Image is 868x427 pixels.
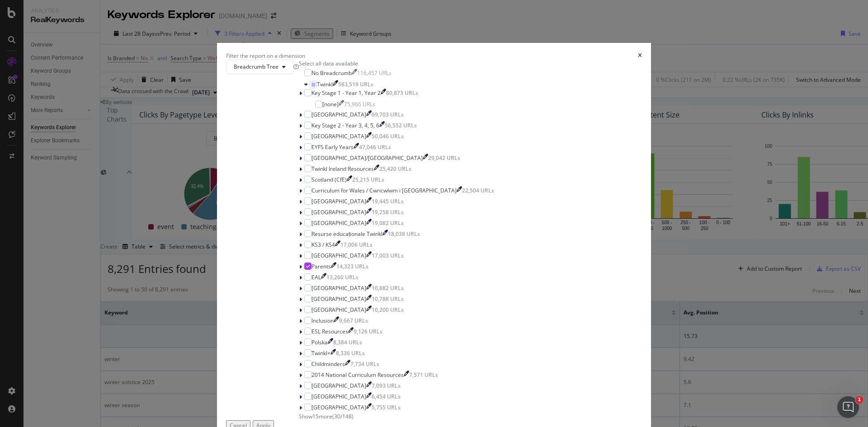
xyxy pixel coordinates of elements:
[311,306,366,314] div: [GEOGRAPHIC_DATA]
[856,396,863,404] span: 1
[158,4,175,21] button: Expand window
[357,69,392,77] div: 116,457 URLs
[372,382,401,389] div: 7,093 URLs
[336,349,365,357] div: 8,336 URLs
[311,89,381,97] div: Key Stage 1 - Year 1, Year 2
[311,263,331,270] div: Parents
[311,230,382,238] div: Resurse educaționale Twinkl
[372,284,404,292] div: 10,882 URLs
[372,306,404,314] div: 10,200 URLs
[338,80,373,88] div: 583,519 URLs
[409,371,438,379] div: 7,571 URLs
[372,132,404,140] div: 50,046 URLs
[372,252,404,259] div: 17,003 URLs
[311,338,328,346] div: Polska
[311,143,354,151] div: EYFS Early Years
[326,273,359,281] div: 13,260 URLs
[311,187,457,194] div: Curriculum for Wales / Cwricwlwm i [GEOGRAPHIC_DATA]
[311,197,366,205] div: [GEOGRAPHIC_DATA]
[311,328,348,335] div: ESL Resources
[428,154,460,162] div: 29,042 URLs
[311,176,347,183] div: Scotland (CfE)
[385,122,417,129] div: 56,552 URLs
[372,208,404,216] div: 19,258 URLs
[372,111,404,118] div: 69,703 URLs
[638,52,642,60] div: times
[299,60,494,67] div: Select all data available
[311,252,366,259] div: [GEOGRAPHIC_DATA]
[311,371,404,379] div: 2014 National Curriculum Resources
[299,413,332,420] span: Show 15 more
[340,241,373,249] div: 17,006 URLs
[317,80,333,88] div: Twinkl
[336,263,368,270] div: 14,323 URLs
[311,208,366,216] div: [GEOGRAPHIC_DATA]
[311,154,423,162] div: [GEOGRAPHIC_DATA]/[GEOGRAPHIC_DATA]
[333,338,362,346] div: 8,384 URLs
[311,132,366,140] div: [GEOGRAPHIC_DATA]
[311,360,345,368] div: Childminders
[386,89,418,97] div: 80,873 URLs
[339,317,368,324] div: 9,667 URLs
[379,165,411,173] div: 25,420 URLs
[311,295,366,303] div: [GEOGRAPHIC_DATA]
[837,396,859,418] iframe: Intercom live chat
[311,273,321,281] div: EAL
[311,349,330,357] div: Twinkl+
[311,382,366,389] div: [GEOGRAPHIC_DATA]
[234,63,278,70] span: Breadcrumb Tree
[372,197,404,205] div: 19,445 URLs
[322,100,339,108] div: [none]
[332,413,354,420] span: ( 30 / 148 )
[311,165,374,173] div: Twinkl Ireland Resources
[352,176,384,183] div: 25,215 URLs
[311,122,379,129] div: Key Stage 2 - Year 3, 4, 5, 6
[344,100,375,108] div: 75,966 URLs
[359,143,391,151] div: 47,046 URLs
[354,328,382,335] div: 9,126 URLs
[372,404,401,411] div: 5,755 URLs
[462,187,494,194] div: 22,504 URLs
[311,317,334,324] div: Inclusion
[6,4,23,21] button: go back
[311,69,352,77] div: No Breadcrumb
[372,295,404,303] div: 10,788 URLs
[311,404,366,411] div: [GEOGRAPHIC_DATA]
[311,219,366,227] div: [GEOGRAPHIC_DATA]
[311,284,366,292] div: [GEOGRAPHIC_DATA]
[311,241,335,249] div: KS3 / KS4
[350,360,379,368] div: 7,734 URLs
[226,60,293,74] button: Breadcrumb Tree
[372,219,404,227] div: 19,082 URLs
[311,111,366,118] div: [GEOGRAPHIC_DATA]
[226,52,305,60] div: Filter the report on a dimension
[311,393,366,400] div: [GEOGRAPHIC_DATA]
[388,230,420,238] div: 18,038 URLs
[372,393,401,400] div: 6,454 URLs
